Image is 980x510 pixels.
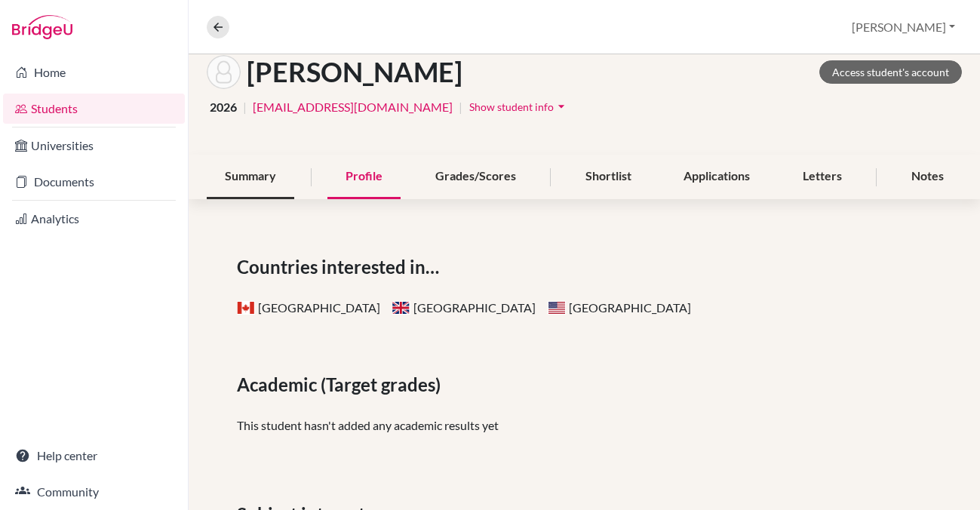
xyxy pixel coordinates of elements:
i: arrow_drop_down [554,99,569,114]
span: [GEOGRAPHIC_DATA] [548,300,691,315]
span: [GEOGRAPHIC_DATA] [237,300,380,315]
a: Help center [3,441,185,471]
span: | [243,98,247,116]
span: [GEOGRAPHIC_DATA] [392,300,536,315]
a: Students [3,94,185,124]
a: Analytics [3,204,185,234]
a: Community [3,477,185,507]
button: [PERSON_NAME] [845,13,962,41]
img: Yassin Khalil's avatar [207,55,241,89]
a: Universities [3,131,185,161]
div: Notes [893,155,962,199]
span: 2026 [210,98,237,116]
a: Documents [3,167,185,197]
span: | [459,98,462,116]
span: United States of America [548,301,566,315]
span: Canada [237,301,255,315]
div: Applications [665,155,768,199]
div: Grades/Scores [417,155,534,199]
button: Show student infoarrow_drop_down [468,95,570,118]
a: Access student's account [819,60,962,84]
span: Academic (Target grades) [237,371,447,398]
div: Shortlist [567,155,650,199]
h1: [PERSON_NAME] [247,56,462,88]
span: Countries interested in… [237,253,445,281]
span: Show student info [469,100,554,113]
span: United Kingdom [392,301,410,315]
div: Letters [785,155,860,199]
a: [EMAIL_ADDRESS][DOMAIN_NAME] [253,98,453,116]
a: Home [3,57,185,88]
div: Profile [327,155,401,199]
img: Bridge-U [12,15,72,39]
div: Summary [207,155,294,199]
p: This student hasn't added any academic results yet [237,416,932,435]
